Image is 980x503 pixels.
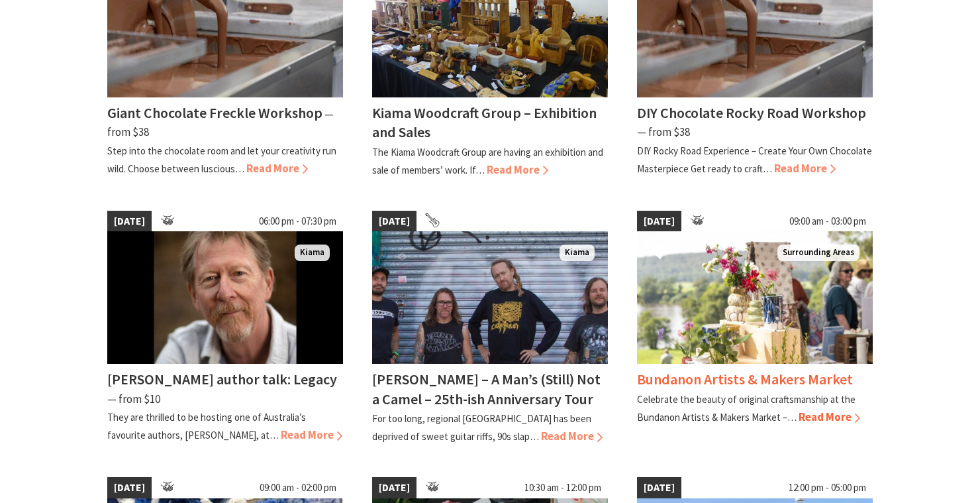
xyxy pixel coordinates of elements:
span: 09:00 am - 03:00 pm [783,211,873,232]
span: [DATE] [107,211,152,232]
img: Frenzel Rhomb Kiama Pavilion Saturday 4th October [372,231,608,364]
p: They are thrilled to be hosting one of Australia’s favourite authors, [PERSON_NAME], at… [107,411,306,441]
h4: DIY Chocolate Rocky Road Workshop [637,103,866,122]
p: Step into the chocolate room and let your creativity run wild. Choose between luscious… [107,144,336,175]
h4: [PERSON_NAME] author talk: Legacy [107,370,337,388]
span: 12:00 pm - 05:00 pm [782,477,873,498]
span: Read More [799,410,860,424]
span: [DATE] [107,477,152,498]
span: ⁠— from $38 [637,125,690,139]
span: 10:30 am - 12:00 pm [518,477,608,498]
p: The Kiama Woodcraft Group are having an exhibition and sale of members’ work. If… [372,146,603,176]
p: DIY Rocky Road Experience – Create Your Own Chocolate Masterpiece Get ready to craft… [637,144,872,175]
img: A seleciton of ceramic goods are placed on a table outdoor with river views behind [637,231,873,364]
p: Celebrate the beauty of original craftsmanship at the Bundanon Artists & Makers Market –… [637,393,856,423]
span: ⁠— from $10 [107,392,160,406]
h4: Bundanon Artists & Makers Market [637,370,853,388]
span: Read More [487,162,548,177]
button: Click to Favourite Bundanon Artists & Makers Market [638,231,681,276]
a: [DATE] Frenzel Rhomb Kiama Pavilion Saturday 4th October Kiama [PERSON_NAME] – A Man’s (Still) No... [372,211,608,445]
p: For too long, regional [GEOGRAPHIC_DATA] has been deprived of sweet guitar riffs, 90s slap… [372,412,591,443]
h4: Kiama Woodcraft Group – Exhibition and Sales [372,103,597,141]
span: [DATE] [372,477,416,498]
span: Surrounding Areas [777,245,859,261]
span: [DATE] [637,477,681,498]
span: Read More [541,429,603,443]
a: [DATE] 06:00 pm - 07:30 pm Man wearing a beige shirt, with short dark blonde hair and a beard Kia... [107,211,343,445]
span: Read More [281,427,342,442]
span: [DATE] [637,211,681,232]
span: Kiama [560,245,595,261]
h4: [PERSON_NAME] – A Man’s (Still) Not a Camel – 25th-ish Anniversary Tour [372,370,601,408]
img: Man wearing a beige shirt, with short dark blonde hair and a beard [107,231,343,364]
span: [DATE] [372,211,416,232]
span: 06:00 pm - 07:30 pm [252,211,343,232]
a: [DATE] 09:00 am - 03:00 pm A seleciton of ceramic goods are placed on a table outdoor with river ... [637,211,873,445]
span: Read More [774,161,836,176]
h4: Giant Chocolate Freckle Workshop [107,103,322,122]
span: Kiama [295,245,330,261]
span: Read More [246,161,308,176]
span: 09:00 am - 02:00 pm [253,477,343,498]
